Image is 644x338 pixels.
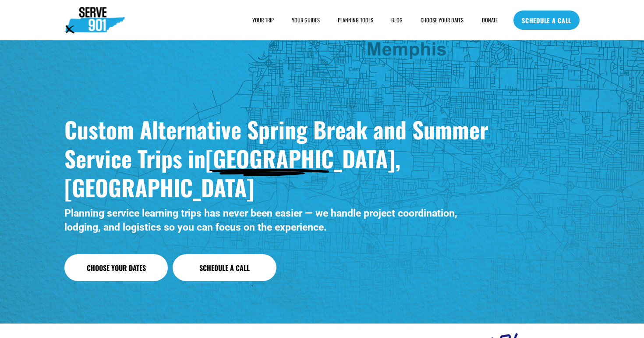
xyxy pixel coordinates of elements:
a: Choose Your Dates [64,254,168,281]
a: Schedule a Call [173,254,276,281]
a: BLOG [391,16,403,25]
strong: [GEOGRAPHIC_DATA], [GEOGRAPHIC_DATA] [64,142,406,204]
strong: Planning service learning trips has never been easier — we handle project coordination, lodging, ... [64,207,460,233]
a: CHOOSE YOUR DATES [421,16,464,25]
a: DONATE [482,16,498,25]
a: YOUR GUIDES [292,16,320,25]
a: SCHEDULE A CALL [513,11,580,30]
span: PLANNING TOOLS [338,16,373,24]
a: folder dropdown [338,16,373,25]
img: Serve901 [64,7,125,33]
span: YOUR TRIP [252,16,274,24]
a: folder dropdown [252,16,274,25]
strong: Custom Alternative Spring Break and Summer Service Trips in [64,113,494,175]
